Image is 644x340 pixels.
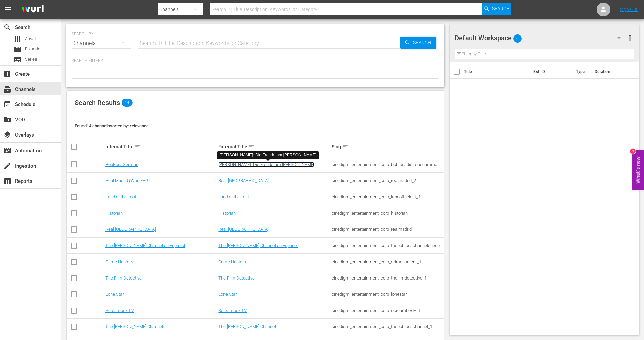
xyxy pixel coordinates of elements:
div: cinedigm_entertainment_corp_crimehunters_1 [332,259,443,264]
span: Series [25,56,37,63]
span: Search [492,3,510,15]
th: Title [464,62,529,81]
th: Type [572,62,591,81]
a: [PERSON_NAME]: Die Freude am [PERSON_NAME] [218,162,314,167]
div: Slug [332,143,443,151]
button: Search [400,37,436,49]
a: Real [GEOGRAPHIC_DATA] [218,227,269,232]
span: sort [248,144,255,150]
div: cinedigm_entertainment_corp_lonestar_1 [332,292,443,297]
span: Found 14 channels sorted by: relevance [75,123,149,128]
span: Asset [14,35,22,43]
a: Lone Star [105,292,124,297]
a: The [PERSON_NAME] Channel en Español [218,243,298,248]
span: sort [342,144,348,150]
a: Real Madrid (Wurl EPG) [105,178,150,183]
a: Crime Hunters [105,259,133,264]
button: more_vert [626,30,634,46]
div: cinedigm_entertainment_corp_realmadrid_2 [332,178,443,183]
span: Overlays [3,131,11,139]
a: The Film Detective [105,275,142,281]
span: Episode [25,46,40,52]
span: Series [14,55,22,64]
a: The Film Detective [218,275,255,281]
a: Real [GEOGRAPHIC_DATA] [105,227,156,232]
span: Reports [3,177,11,185]
a: Land of the Lost [218,194,249,199]
a: Historian [218,211,236,216]
span: Schedule [3,100,11,108]
span: 14 [122,99,133,107]
span: Search [3,23,11,31]
span: menu [4,5,12,14]
a: Lone Star [218,292,237,297]
div: Internal Title [105,143,217,151]
span: Create [3,70,11,78]
a: Crime Hunters [218,259,246,264]
div: 1 [630,149,636,154]
span: more_vert [626,34,634,42]
span: Ingestion [3,162,11,170]
a: The [PERSON_NAME] Channel en Español [105,243,185,248]
div: cinedigm_entertainment_corp_thefilmdetective_1 [332,275,443,281]
span: Asset [25,35,36,42]
span: Episode [14,45,22,53]
div: cinedigm_entertainment_corp_historian_1 [332,211,443,216]
div: cinedigm_entertainment_corp_thebobrosschannelenespaol_1 [332,243,443,248]
span: VOD [3,116,11,124]
span: Search Results [75,99,120,107]
a: Real [GEOGRAPHIC_DATA] [218,178,269,183]
a: Sign Out [620,7,638,12]
p: Search Filters: [72,58,439,64]
th: Ext. ID [529,62,572,81]
div: cinedigm_entertainment_corp_landofthelost_1 [332,194,443,199]
button: Search [482,3,511,15]
div: Default Workspace [455,28,627,47]
div: cinedigm_entertainment_corp_screamboxtv_1 [332,308,443,313]
div: cinedigm_entertainment_corp_bobrossdiefreudeammalen_1 [332,162,443,167]
span: Automation [3,147,11,155]
a: Historian [105,211,123,216]
a: Screambox TV [105,308,134,313]
div: cinedigm_entertainment_corp_thebobrosschannel_1 [332,324,443,329]
button: Open Feedback Widget [632,150,644,190]
th: Duration [591,62,631,81]
span: Search [410,37,436,49]
span: sort [135,144,141,150]
a: The [PERSON_NAME] Channel [218,324,276,329]
span: Channels [3,85,11,93]
div: cinedigm_entertainment_corp_realmadrid_1 [332,227,443,232]
a: The [PERSON_NAME] Channel [105,324,163,329]
a: BobRossGerman [105,162,138,167]
span: 0 [513,31,522,46]
a: Land of the Lost [105,194,136,199]
img: ans4CAIJ8jUAAAAAAAAAAAAAAAAAAAAAAAAgQb4GAAAAAAAAAAAAAAAAAAAAAAAAJMjXAAAAAAAAAAAAAAAAAAAAAAAAgAT5G... [16,2,49,18]
div: Channels [72,34,131,53]
div: [PERSON_NAME]: Die Freude am [PERSON_NAME] [220,152,317,158]
div: External Title [218,143,330,151]
a: Screambox TV [218,308,247,313]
